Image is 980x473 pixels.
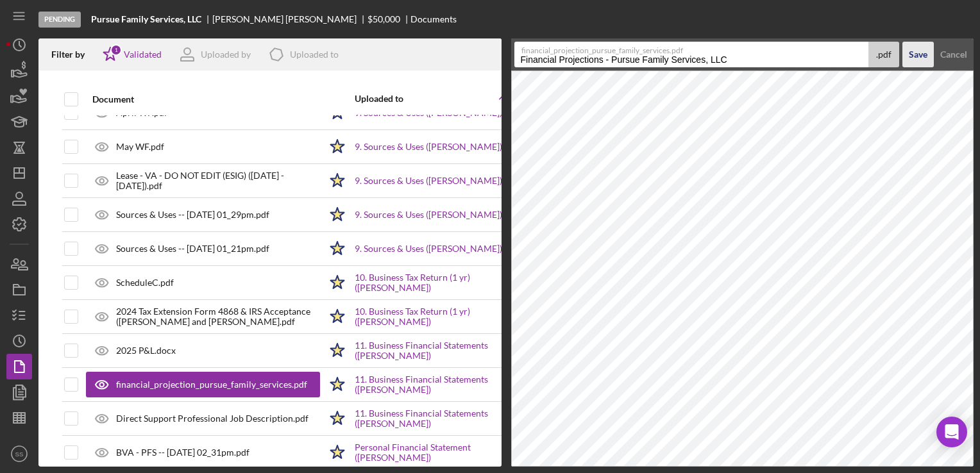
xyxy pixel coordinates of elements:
div: 1 [110,44,122,56]
div: Lease - VA - DO NOT EDIT (ESIG) ([DATE] - [DATE]).pdf [116,170,320,191]
div: Uploaded by [201,49,251,60]
div: Uploaded to [290,49,339,60]
div: Validated [124,49,162,60]
div: 2024 Tax Extension Form 4868 & IRS Acceptance ([PERSON_NAME] and [PERSON_NAME].pdf [116,306,320,327]
label: financial_projection_pursue_family_services.pdf [521,42,868,55]
div: Sources & Uses -- [DATE] 01_21pm.pdf [116,244,269,254]
a: 9. Sources & Uses ([PERSON_NAME]) [355,176,502,186]
a: 9. Sources & Uses ([PERSON_NAME]) [355,142,502,152]
a: 10. Business Tax Return (1 yr) ([PERSON_NAME]) [355,272,515,293]
a: 11. Business Financial Statements ([PERSON_NAME]) [355,340,515,361]
div: Document [92,94,320,104]
div: [PERSON_NAME] [PERSON_NAME] [212,14,367,24]
button: Cancel [934,42,974,67]
a: 10. Business Tax Return (1 yr) ([PERSON_NAME]) [355,306,515,327]
div: .pdf [868,42,899,67]
div: BVA - PFS -- [DATE] 02_31pm.pdf [116,447,249,458]
div: Sources & Uses -- [DATE] 01_29pm.pdf [116,210,269,220]
div: Filter by [51,49,94,60]
div: ScheduleC.pdf [116,278,174,288]
div: May WF.pdf [116,142,164,152]
text: SS [15,451,24,458]
a: Personal Financial Statement ([PERSON_NAME]) [355,442,515,463]
a: 9. Sources & Uses ([PERSON_NAME]) [355,244,502,254]
a: 9. Sources & Uses ([PERSON_NAME]) [355,210,502,220]
div: Open Intercom Messenger [936,417,967,447]
div: 2025 P&L.docx [116,345,176,356]
div: Direct Support Professional Job Description.pdf [116,413,308,424]
div: Pending [38,12,81,28]
div: Cancel [940,42,967,67]
div: Save [909,42,927,67]
div: $50,000 [367,14,400,24]
button: SS [6,441,32,467]
div: Uploaded to [355,94,435,104]
button: Save [902,42,934,67]
div: financial_projection_pursue_family_services.pdf [116,379,307,390]
a: 11. Business Financial Statements ([PERSON_NAME]) [355,374,515,395]
div: Documents [410,14,457,24]
b: Pursue Family Services, LLC [91,14,201,24]
a: 11. Business Financial Statements ([PERSON_NAME]) [355,408,515,429]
